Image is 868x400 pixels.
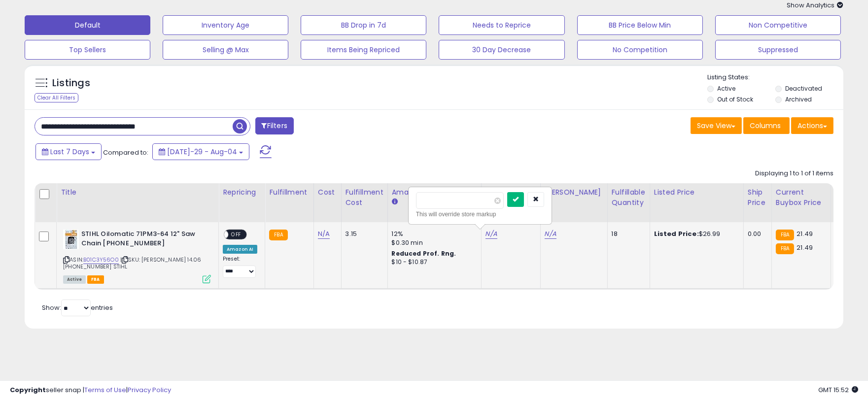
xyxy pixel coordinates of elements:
[717,95,753,103] label: Out of Stock
[167,147,237,157] span: [DATE]-29 - Aug-04
[63,230,79,249] img: 41mToqFBb7L._SL40_.jpg
[654,187,739,198] div: Listed Price
[797,229,813,238] span: 21.49
[269,187,309,198] div: Fulfillment
[255,117,294,134] button: Filters
[439,40,564,60] button: 30 Day Decrease
[52,76,90,90] h5: Listings
[318,187,337,198] div: Cost
[223,187,261,198] div: Repricing
[748,187,767,208] div: Ship Price
[787,0,843,10] span: Show Analytics
[318,229,330,239] a: N/A
[392,258,474,267] div: $10 - $10.87
[346,230,380,238] div: 3.15
[42,303,113,312] span: Show: entries
[654,230,736,238] div: $26.99
[50,147,89,157] span: Last 7 Days
[63,230,211,282] div: ASIN:
[577,15,703,35] button: BB Price Below Min
[269,230,287,240] small: FBA
[35,93,78,102] div: Clear All Filters
[223,256,257,278] div: Preset:
[439,15,564,35] button: Needs to Reprice
[486,229,497,239] a: N/A
[61,187,214,198] div: Title
[717,84,735,93] label: Active
[128,385,171,395] a: Privacy Policy
[715,15,841,35] button: Non Competitive
[612,187,646,208] div: Fulfillable Quantity
[797,243,813,252] span: 21.49
[750,121,781,131] span: Columns
[346,187,383,208] div: Fulfillment Cost
[163,15,288,35] button: Inventory Age
[392,198,398,206] small: Amazon Fees.
[392,230,474,238] div: 12%
[81,230,201,250] b: STIHL Oilomatic 71PM3-64 12" Saw Chain [PHONE_NUMBER]
[392,187,477,198] div: Amazon Fees
[748,230,764,238] div: 0.00
[87,275,104,284] span: FBA
[83,256,119,264] a: B01C3Y56O0
[228,231,244,239] span: OFF
[545,187,603,198] div: [PERSON_NAME]
[84,385,126,395] a: Terms of Use
[223,245,257,254] div: Amazon AI
[152,143,249,160] button: [DATE]-29 - Aug-04
[818,385,858,395] span: 2025-08-12 15:52 GMT
[35,143,102,160] button: Last 7 Days
[785,84,822,93] label: Deactivated
[743,117,790,134] button: Columns
[392,249,456,258] b: Reduced Prof. Rng.
[776,243,794,254] small: FBA
[707,73,843,82] p: Listing States:
[392,238,474,247] div: $0.30 min
[755,169,833,178] div: Displaying 1 to 1 of 1 items
[63,256,201,270] span: | SKU: [PERSON_NAME] 14.06 [PHONE_NUMBER] STIHL
[10,386,171,395] div: seller snap | |
[715,40,841,60] button: Suppressed
[63,275,86,284] span: All listings currently available for purchase on Amazon
[416,209,544,219] div: This will override store markup
[545,229,556,239] a: N/A
[103,148,148,157] span: Compared to:
[654,229,699,238] b: Listed Price:
[691,117,742,134] button: Save View
[577,40,703,60] button: No Competition
[776,230,794,240] small: FBA
[10,385,46,395] strong: Copyright
[776,187,827,208] div: Current Buybox Price
[785,95,812,103] label: Archived
[301,15,426,35] button: BB Drop in 7d
[163,40,288,60] button: Selling @ Max
[25,40,150,60] button: Top Sellers
[791,117,833,134] button: Actions
[301,40,426,60] button: Items Being Repriced
[612,230,642,238] div: 18
[25,15,150,35] button: Default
